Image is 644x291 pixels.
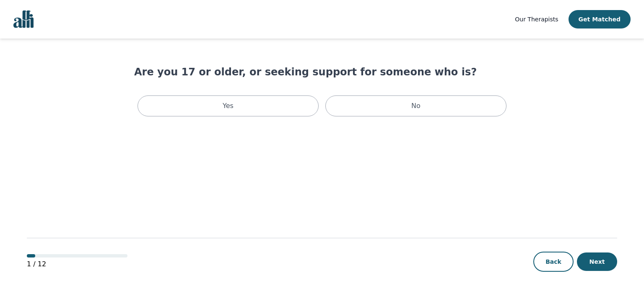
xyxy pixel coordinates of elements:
[223,101,234,111] p: Yes
[577,252,617,271] button: Next
[134,65,510,79] h1: Are you 17 or older, or seeking support for someone who is?
[533,252,574,272] button: Back
[13,10,34,28] img: alli logo
[569,10,631,28] button: Get Matched
[515,16,558,23] span: Our Therapists
[27,259,127,269] p: 1 / 12
[411,101,421,111] p: No
[515,14,558,24] a: Our Therapists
